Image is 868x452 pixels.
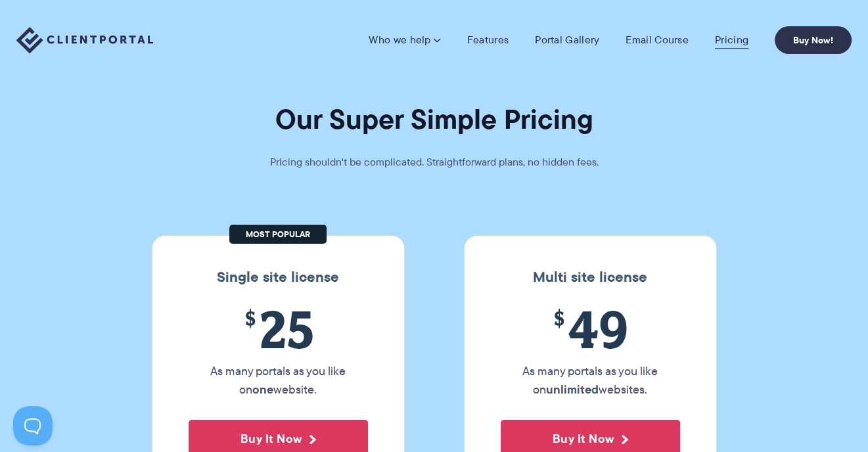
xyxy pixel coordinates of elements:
[467,34,509,47] a: Features
[535,34,599,47] a: Portal Gallery
[237,153,631,171] p: Pricing shouldn't be complicated. Straightforward plans, no hidden fees.
[166,269,391,286] h3: Single site license
[546,380,599,398] strong: unlimited
[13,406,53,445] iframe: Toggle Customer Support
[478,269,703,286] h3: Multi site license
[715,34,748,47] a: Pricing
[501,362,680,399] p: As many portals as you like on websites.
[501,299,680,359] span: 49
[626,34,689,47] a: Email Course
[189,299,368,359] span: 25
[189,362,368,399] p: As many portals as you like on website.
[369,34,440,47] a: Who we help
[775,26,852,54] a: Buy Now!
[252,380,273,398] strong: one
